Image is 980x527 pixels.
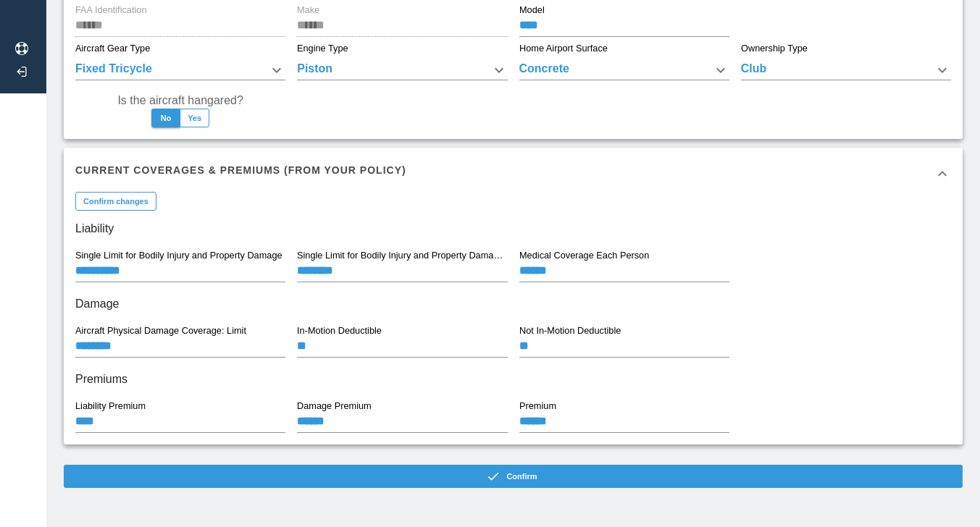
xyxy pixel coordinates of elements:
[297,400,372,413] label: Damage Premium
[75,162,406,178] h6: Current Coverages & Premiums (from your policy)
[75,60,285,80] div: Fixed Tricycle
[75,294,951,314] h6: Damage
[741,42,808,55] label: Ownership Type
[297,4,319,17] label: Make
[519,324,621,337] label: Not In-Motion Deductible
[519,249,649,262] label: Medical Coverage Each Person
[75,4,147,17] label: FAA Identification
[75,192,156,211] button: Confirm changes
[75,369,951,389] h6: Premiums
[75,42,150,55] label: Aircraft Gear Type
[297,249,507,262] label: Single Limit for Bodily Injury and Property Damage Each Passenger
[741,60,951,80] div: Club
[519,400,556,413] label: Premium
[297,42,348,55] label: Engine Type
[117,92,243,109] label: Is the aircraft hangared?
[75,324,246,337] label: Aircraft Physical Damage Coverage: Limit
[75,400,146,413] label: Liability Premium
[75,249,282,262] label: Single Limit for Bodily Injury and Property Damage
[297,324,382,337] label: In-Motion Deductible
[75,219,951,239] h6: Liability
[519,4,545,17] label: Model
[297,60,507,80] div: Piston
[519,42,608,55] label: Home Airport Surface
[64,148,963,200] div: Current Coverages & Premiums (from your policy)
[64,465,963,488] button: Confirm
[519,60,729,80] div: Concrete
[180,109,209,127] button: Yes
[151,109,180,127] button: No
